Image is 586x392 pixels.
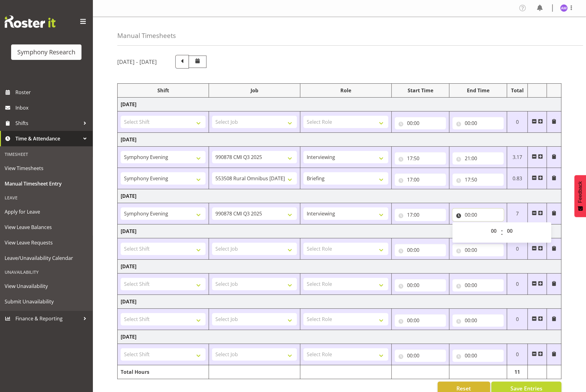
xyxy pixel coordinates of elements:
[452,152,504,165] input: Click to select...
[2,191,91,204] div: Leave
[395,244,446,256] input: Click to select...
[395,173,446,186] input: Click to select...
[395,314,446,327] input: Click to select...
[15,119,80,128] span: Shifts
[507,273,528,295] td: 0
[395,152,446,165] input: Click to select...
[452,349,504,362] input: Click to select...
[118,260,561,273] td: [DATE]
[118,330,561,344] td: [DATE]
[452,279,504,291] input: Click to select...
[118,224,561,238] td: [DATE]
[507,238,528,260] td: 0
[507,309,528,330] td: 0
[452,117,504,129] input: Click to select...
[395,349,446,362] input: Click to select...
[117,32,176,39] h4: Manual Timesheets
[5,297,88,306] span: Submit Unavailability
[507,147,528,168] td: 3.17
[15,314,80,323] span: Finance & Reporting
[577,181,583,203] span: Feedback
[507,203,528,224] td: 7
[574,175,586,217] button: Feedback - Show survey
[15,134,80,143] span: Time & Attendance
[395,87,446,94] div: Start Time
[17,48,75,57] div: Symphony Research
[2,235,91,250] a: View Leave Requests
[2,278,91,294] a: View Unavailability
[15,103,89,112] span: Inbox
[118,365,209,379] td: Total Hours
[2,161,91,176] a: View Timesheets
[2,250,91,266] a: Leave/Unavailability Calendar
[452,173,504,186] input: Click to select...
[117,58,157,65] h5: [DATE] - [DATE]
[121,87,206,94] div: Shift
[5,15,56,28] img: Rosterit website logo
[452,314,504,327] input: Click to select...
[2,219,91,235] a: View Leave Balances
[5,223,88,232] span: View Leave Balances
[507,111,528,133] td: 0
[303,87,388,94] div: Role
[212,87,297,94] div: Job
[118,98,561,111] td: [DATE]
[2,148,91,161] div: Timesheet
[2,204,91,219] a: Apply for Leave
[452,209,504,221] input: Click to select...
[560,4,567,12] img: amal-makan1835.jpg
[118,189,561,203] td: [DATE]
[507,168,528,189] td: 0.83
[15,88,89,97] span: Roster
[5,179,88,188] span: Manual Timesheet Entry
[118,295,561,309] td: [DATE]
[2,294,91,309] a: Submit Unavailability
[452,87,504,94] div: End Time
[395,209,446,221] input: Click to select...
[510,87,524,94] div: Total
[395,279,446,291] input: Click to select...
[5,207,88,216] span: Apply for Leave
[5,238,88,247] span: View Leave Requests
[5,164,88,173] span: View Timesheets
[501,225,503,240] span: :
[2,266,91,278] div: Unavailability
[118,133,561,147] td: [DATE]
[2,176,91,191] a: Manual Timesheet Entry
[5,253,88,263] span: Leave/Unavailability Calendar
[507,365,528,379] td: 11
[5,281,88,291] span: View Unavailability
[507,344,528,365] td: 0
[395,117,446,129] input: Click to select...
[452,244,504,256] input: Click to select...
